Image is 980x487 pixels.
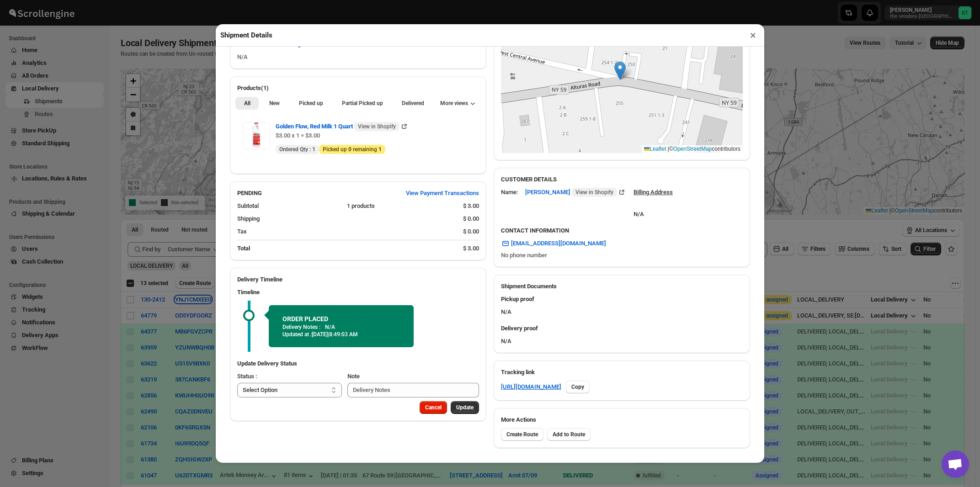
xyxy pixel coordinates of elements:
[237,245,250,252] b: Total
[378,146,382,153] b: 1
[494,291,750,320] div: N/A
[614,61,626,80] img: Marker
[463,201,479,211] div: $ 3.00
[501,295,743,304] h3: Pickup proof
[571,383,584,391] span: Copy
[323,146,382,153] span: Picked up remaining
[501,282,743,291] h2: Shipment Documents
[425,404,442,411] span: Cancel
[279,146,315,153] span: Ordered Qty :
[348,146,352,153] b: 0
[276,122,399,131] span: Golden Flow, Red Milk 1 Quart
[494,320,750,353] div: N/A
[501,226,743,235] h3: CONTACT INFORMATION
[942,450,969,478] div: Open chat
[237,214,456,223] div: Shipping
[501,324,743,333] h3: Delivery proof
[312,146,315,153] b: 1
[420,401,447,414] button: Cancel
[553,431,585,438] span: Add to Route
[276,123,409,130] a: Golden Flow, Red Milk 1 Quart View in Shopify
[668,146,669,152] span: |
[237,189,262,198] h2: PENDING
[501,175,743,184] h3: CUSTOMER DETAILS
[547,428,591,441] button: Add to Route
[525,189,626,196] a: [PERSON_NAME] View in Shopify
[237,288,479,297] h3: Timeline
[312,331,358,338] span: [DATE] | 8:49:03 AM
[347,201,456,211] div: 1 products
[575,189,613,196] span: View in Shopify
[634,189,673,196] u: Billing Address
[463,214,479,223] div: $ 0.00
[511,239,606,248] span: [EMAIL_ADDRESS][DOMAIN_NAME]
[276,132,320,139] span: $3.00 x 1 = $3.00
[282,323,320,331] p: Delivery Notes :
[347,373,360,380] span: Note
[525,188,617,197] span: [PERSON_NAME]
[634,201,673,219] div: N/A
[237,275,479,284] h2: Delivery Timeline
[358,123,396,130] span: View in Shopify
[299,100,323,107] span: Picked up
[237,359,479,368] h3: Update Delivery Status
[440,100,468,107] span: More views
[501,188,518,197] div: Name:
[501,252,547,259] span: No phone number
[400,186,485,201] button: View Payment Transactions
[243,122,270,149] img: Item
[642,145,743,153] div: © contributors
[402,100,424,107] span: Delivered
[501,368,743,377] h3: Tracking link
[506,431,538,438] span: Create Route
[282,331,400,338] p: Updated at :
[237,227,456,236] div: Tax
[451,401,479,414] button: Update
[463,227,479,236] div: $ 0.00
[237,53,248,60] span: N/A
[746,29,760,42] button: ×
[347,383,479,397] input: Delivery Notes
[269,100,280,107] span: New
[237,84,479,93] h2: Products(1)
[237,201,340,211] div: Subtotal
[325,323,335,331] p: N/A
[501,428,543,441] button: Create Route
[435,97,481,110] button: More views
[282,314,400,323] h2: ORDER PLACED
[342,100,383,107] span: Partial Picked up
[406,189,479,198] span: View Payment Transactions
[566,381,590,393] button: Copy
[220,31,272,40] h2: Shipment Details
[644,146,666,152] a: Leaflet
[237,373,257,380] span: Status :
[244,100,250,107] span: All
[495,236,612,251] a: [EMAIL_ADDRESS][DOMAIN_NAME]
[673,146,712,152] a: OpenStreetMap
[501,415,743,424] h3: More Actions
[501,382,561,392] a: [URL][DOMAIN_NAME]
[463,244,479,253] div: $ 3.00
[456,404,474,411] span: Update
